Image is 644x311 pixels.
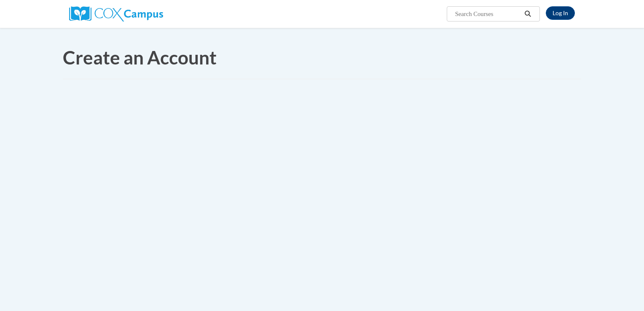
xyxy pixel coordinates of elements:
[63,46,217,68] span: Create an Account
[69,6,163,21] img: Cox Campus
[522,9,534,19] button: Search
[69,10,163,17] a: Cox Campus
[524,11,532,17] i: 
[454,9,522,19] input: Search Courses
[546,6,575,20] a: Log In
